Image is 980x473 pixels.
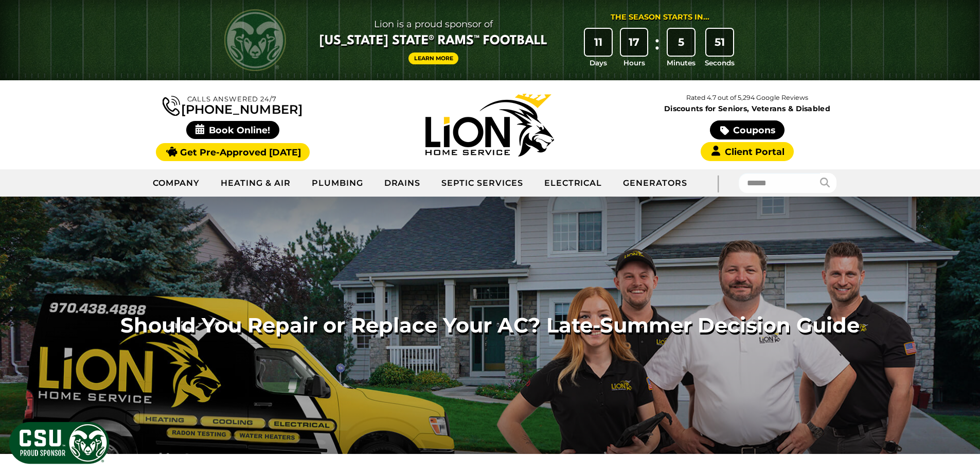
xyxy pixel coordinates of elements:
[705,58,735,68] span: Seconds
[585,29,612,56] div: 11
[613,170,698,196] a: Generators
[698,169,739,197] div: |
[621,29,648,56] div: 17
[210,170,301,196] a: Heating & Air
[710,120,784,139] a: Coupons
[611,12,709,23] div: The Season Starts in...
[8,421,111,465] img: CSU Sponsor Badge
[319,16,547,32] span: Lion is a proud sponsor of
[701,142,793,161] a: Client Portal
[408,52,459,64] a: Learn More
[668,29,694,56] div: 5
[621,105,874,112] span: Discounts for Seniors, Veterans & Disabled
[534,170,613,196] a: Electrical
[706,29,733,56] div: 51
[431,170,533,196] a: Septic Services
[590,58,607,68] span: Days
[425,94,554,156] img: Lion Home Service
[652,29,662,68] div: :
[224,9,286,71] img: CSU Rams logo
[319,32,547,50] span: [US_STATE] State® Rams™ Football
[156,143,310,161] a: Get Pre-Approved [DATE]
[186,121,279,139] span: Book Online!
[618,92,876,103] p: Rated 4.7 out of 5,294 Google Reviews
[667,58,696,68] span: Minutes
[142,170,211,196] a: Company
[163,94,302,116] a: [PHONE_NUMBER]
[374,170,432,196] a: Drains
[623,58,645,68] span: Hours
[301,170,374,196] a: Plumbing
